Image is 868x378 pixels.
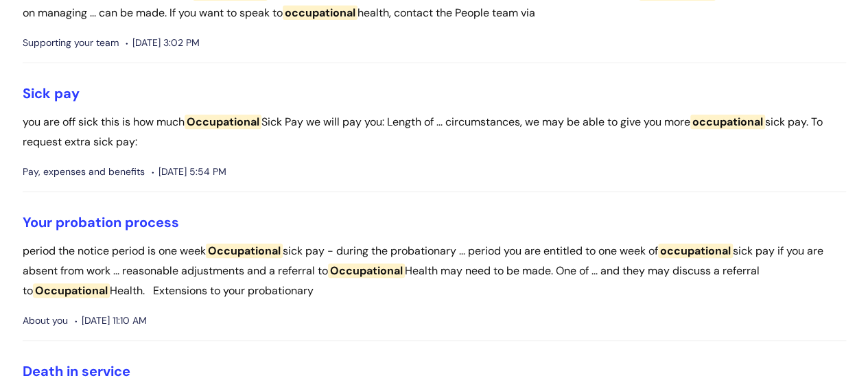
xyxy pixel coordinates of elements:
[75,312,147,329] span: [DATE] 11:10 AM
[328,263,405,278] span: Occupational
[690,115,765,129] span: occupational
[23,241,846,300] p: period the notice period is one week sick pay - during the probationary ... period you are entitl...
[126,34,200,51] span: [DATE] 3:02 PM
[23,163,145,180] span: Pay, expenses and benefits
[33,283,110,298] span: Occupational
[283,5,357,20] span: occupational
[23,113,846,152] p: you are off sick this is how much Sick Pay we will pay you: Length of ... circumstances, we may b...
[23,213,179,231] a: Your probation process
[23,312,68,329] span: About you
[185,115,261,129] span: Occupational
[23,34,119,51] span: Supporting your team
[658,244,733,258] span: occupational
[152,163,226,180] span: [DATE] 5:54 PM
[206,244,283,258] span: Occupational
[23,84,80,102] a: Sick pay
